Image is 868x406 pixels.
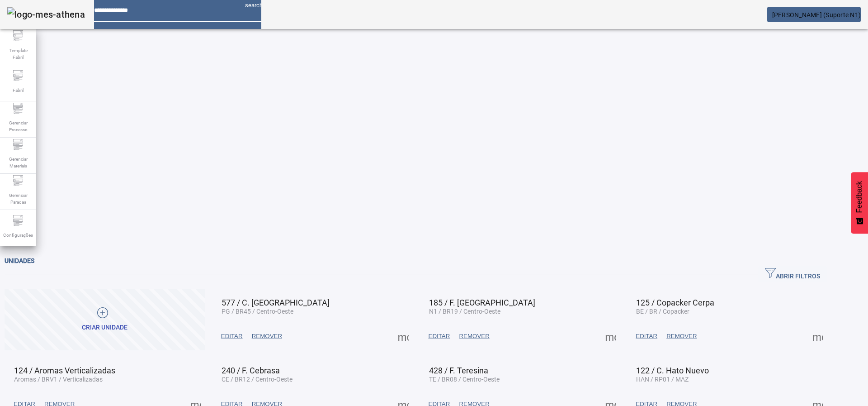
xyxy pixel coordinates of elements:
[5,117,32,136] span: Gerenciar Processo
[772,11,861,19] span: [PERSON_NAME] (Suporte N1)
[0,229,36,241] span: Configurações
[395,328,411,344] button: Mais
[636,366,709,375] span: 122 / C. Hato Nuevo
[5,153,32,172] span: Gerenciar Materiais
[5,189,32,208] span: Gerenciar Paradas
[662,328,701,344] button: REMOVER
[666,332,697,341] span: REMOVER
[429,308,500,315] span: N1 / BR19 / Centro-Oeste
[5,257,34,264] span: Unidades
[7,7,85,22] img: logo-mes-athena
[602,328,618,344] button: Mais
[631,328,662,344] button: EDITAR
[429,298,535,307] span: 185 / F. [GEOGRAPHIC_DATA]
[636,298,714,307] span: 125 / Copacker Cerpa
[765,267,820,281] span: ABRIR FILTROS
[851,172,868,234] button: Feedback - Mostrar pesquisa
[222,308,293,315] span: PG / BR45 / Centro-Oeste
[429,376,500,383] span: TE / BR08 / Centro-Oeste
[82,323,127,332] div: Criar unidade
[459,332,489,341] span: REMOVER
[810,328,826,344] button: Mais
[429,332,450,341] span: EDITAR
[217,328,247,344] button: EDITAR
[252,332,282,341] span: REMOVER
[5,44,32,63] span: Template Fabril
[758,266,827,282] button: ABRIR FILTROS
[429,366,488,375] span: 428 / F. Teresina
[454,328,494,344] button: REMOVER
[424,328,455,344] button: EDITAR
[222,376,292,383] span: CE / BR12 / Centro-Oeste
[14,376,103,383] span: Aromas / BRV1 / Verticalizadas
[14,366,115,375] span: 124 / Aromas Verticalizadas
[222,298,330,307] span: 577 / C. [GEOGRAPHIC_DATA]
[222,366,280,375] span: 240 / F. Cebrasa
[855,181,863,213] span: Feedback
[636,376,689,383] span: HAN / RP01 / MAZ
[10,84,26,96] span: Fabril
[5,289,205,350] button: Criar unidade
[636,308,689,315] span: BE / BR / Copacker
[636,332,657,341] span: EDITAR
[221,332,243,341] span: EDITAR
[247,328,287,344] button: REMOVER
